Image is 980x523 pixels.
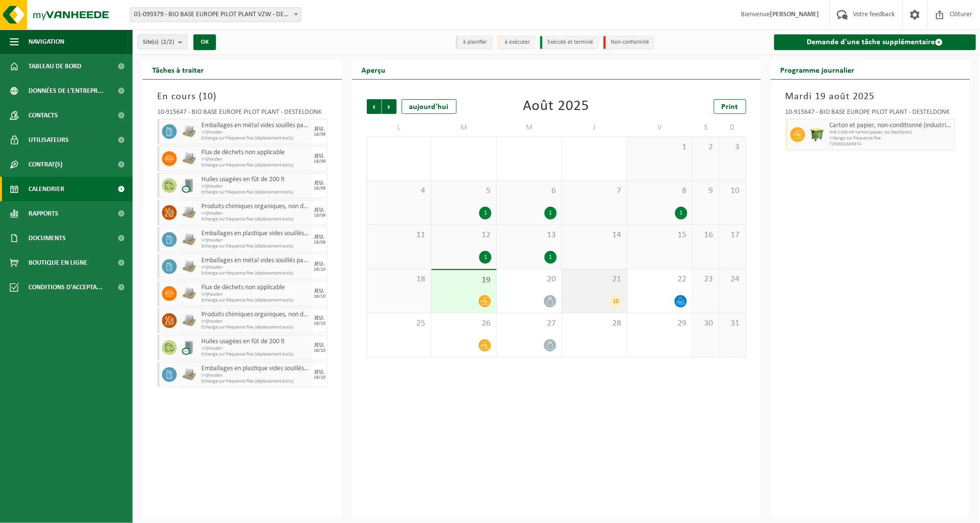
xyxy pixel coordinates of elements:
[314,267,326,272] div: 16/10
[432,119,497,137] td: M
[436,318,491,329] span: 26
[201,338,310,346] span: Huiles usagées en fût de 200 lt
[315,207,325,213] div: JEU.
[314,213,326,218] div: 18/09
[479,251,491,264] div: 1
[479,207,491,220] div: 1
[201,298,310,303] span: Echange sur fréquence fixe (déplacement exclu)
[201,325,310,330] span: Echange sur fréquence fixe (déplacement exclu)
[830,141,953,147] span: T250001683974
[810,127,825,142] img: WB-1100-HPE-GN-50
[774,34,977,50] a: Demande d'une tâche supplémentaire
[202,92,213,102] span: 10
[201,157,310,163] span: Vrijhouden
[544,251,557,264] div: 1
[28,152,62,177] span: Contrat(s)
[367,99,381,114] span: Précédent
[786,109,956,119] div: 10-915647 - BIO BASE EUROPE PILOT PLANT - DESTELDONK
[698,142,714,153] span: 2
[724,318,740,329] span: 31
[523,99,590,114] div: Août 2025
[567,186,622,196] span: 7
[182,313,196,328] img: LP-PA-00000-WDN-11
[562,119,627,137] td: J
[182,232,196,247] img: LP-PA-00000-WDN-11
[632,274,687,285] span: 22
[161,39,174,45] count: (2/2)
[436,275,491,286] span: 19
[627,119,693,137] td: V
[698,274,714,285] span: 23
[372,230,427,241] span: 11
[314,240,326,245] div: 18/09
[372,318,427,329] span: 25
[130,8,301,22] span: 01-099379 - BIO BASE EUROPE PILOT PLANT VZW - DESTELDONK
[201,122,310,130] span: Emballages en métal vides souillés par des substances dangereuses
[382,99,397,114] span: Suivant
[201,257,310,265] span: Emballages en métal vides souillés par des substances dangereuses
[632,142,687,153] span: 1
[724,186,740,196] span: 10
[201,346,310,352] span: Vrijhouden
[201,149,310,157] span: Flux de déchets non applicable
[698,318,714,329] span: 30
[724,142,740,153] span: 3
[201,238,310,244] span: Vrijhouden
[436,186,491,196] span: 5
[314,321,326,326] div: 16/10
[28,201,58,226] span: Rapports
[201,365,310,373] span: Emballages en plastique vides souillés par des substances oxydants (comburant)
[567,318,622,329] span: 28
[456,36,492,49] li: à planifier
[201,184,310,190] span: Vrijhouden
[28,79,104,103] span: Données de l'entrepr...
[201,230,310,238] span: Emballages en plastique vides souillés par des substances oxydants (comburant)
[698,230,714,241] span: 16
[719,119,746,137] td: D
[786,89,956,104] h3: Mardi 19 août 2025
[201,373,310,379] span: Vrijhouden
[315,126,325,132] div: JEU.
[28,128,69,152] span: Utilisateurs
[632,230,687,241] span: 15
[315,234,325,240] div: JEU.
[603,36,654,49] li: Non-conformité
[544,207,557,220] div: 1
[314,375,326,380] div: 16/10
[314,294,326,299] div: 16/10
[724,274,740,285] span: 24
[201,217,310,222] span: Echange sur fréquence fixe (déplacement exclu)
[436,230,491,241] span: 12
[830,130,953,136] span: WB-1100-HP karton/papier, los (bedrijven)
[28,103,58,128] span: Contacts
[201,265,310,271] span: Vrijhouden
[315,180,325,186] div: JEU.
[28,54,82,79] span: Tableau de bord
[314,348,326,353] div: 16/10
[632,186,687,196] span: 8
[130,7,301,22] span: 01-099379 - BIO BASE EUROPE PILOT PLANT VZW - DESTELDONK
[28,250,87,275] span: Boutique en ligne
[157,109,327,119] div: 10-915647 - BIO BASE EUROPE PILOT PLANT - DESTELDONK
[698,186,714,196] span: 9
[502,318,557,329] span: 27
[28,275,103,300] span: Conditions d'accepta...
[675,207,687,220] div: 1
[142,60,214,79] h2: Tâches à traiter
[693,119,719,137] td: S
[182,259,196,274] img: LP-PA-00000-WDN-11
[540,36,599,49] li: Exécuté et terminé
[201,130,310,136] span: Vrijhouden
[28,29,64,54] span: Navigation
[201,136,310,141] span: Echange sur fréquence fixe (déplacement exclu)
[372,274,427,285] span: 18
[314,132,326,137] div: 18/09
[830,122,953,130] span: Carton et papier, non-conditionné (industriel)
[632,318,687,329] span: 29
[201,211,310,217] span: Vrijhouden
[201,284,310,292] span: Flux de déchets non applicable
[315,288,325,294] div: JEU.
[367,119,432,137] td: L
[771,60,865,79] h2: Programme journalier
[201,352,310,358] span: Echange sur fréquence fixe (déplacement exclu)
